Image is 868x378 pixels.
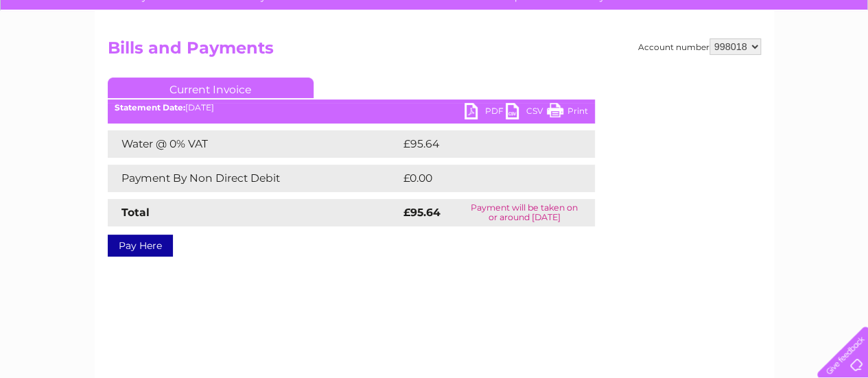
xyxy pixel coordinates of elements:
td: £95.64 [400,130,568,158]
b: Statement Date: [115,102,185,113]
a: Water [626,58,653,69]
h2: Bills and Payments [108,38,761,64]
div: Clear Business is a trading name of Verastar Limited (registered in [GEOGRAPHIC_DATA] No. 3667643... [110,8,759,67]
div: Account number [638,38,761,55]
a: PDF [465,103,506,123]
a: Current Invoice [108,78,314,98]
td: Payment By Non Direct Debit [108,165,400,192]
strong: £95.64 [403,206,441,219]
strong: Total [121,206,150,219]
a: CSV [506,103,547,123]
a: Blog [749,58,769,69]
td: £0.00 [400,165,563,192]
a: Print [547,103,588,123]
a: Contact [777,58,810,69]
a: Pay Here [108,235,173,257]
img: logo.png [30,36,100,78]
a: Log out [823,58,855,69]
div: [DATE] [108,103,595,113]
a: Telecoms [699,58,740,69]
a: 0333 014 3131 [609,7,704,24]
td: Water @ 0% VAT [108,130,400,158]
td: Payment will be taken on or around [DATE] [454,199,595,226]
a: Energy [661,58,691,69]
